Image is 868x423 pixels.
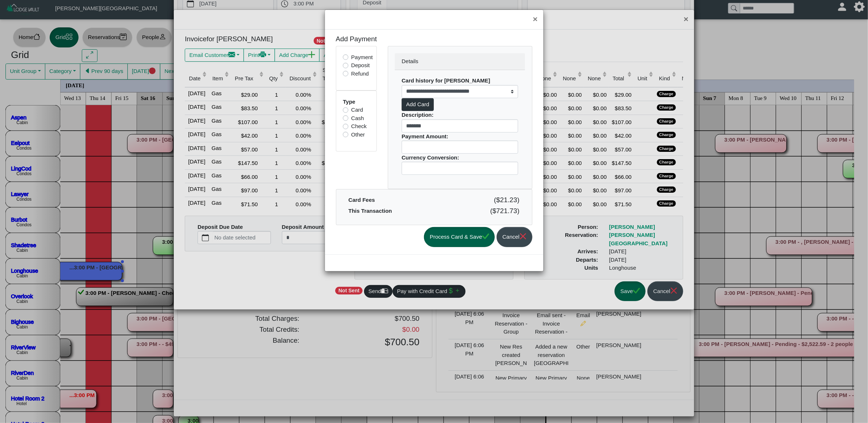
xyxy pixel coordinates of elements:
h5: ($21.23) [440,196,520,204]
b: Type [343,99,355,105]
svg: check [482,233,489,240]
button: Add Card [402,98,434,111]
b: Card Fees [348,197,375,203]
b: Currency Conversion: [402,154,459,161]
label: Payment [351,53,373,62]
button: Close [527,10,543,29]
label: Deposit [351,61,370,70]
b: Description: [402,112,434,118]
label: Check [351,122,367,131]
div: Details [395,53,525,70]
svg: x [520,233,527,240]
label: Refund [351,70,369,78]
h5: Add Payment [336,35,429,43]
b: Card history for [PERSON_NAME] [402,77,490,84]
b: Payment Amount: [402,133,448,139]
button: Cancelx [497,227,532,247]
label: Other [351,131,365,139]
label: Cash [351,114,364,123]
b: This Transaction [348,208,392,214]
label: Card [351,106,363,114]
button: Process Card & Savecheck [424,227,495,247]
h5: ($721.73) [440,207,520,215]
